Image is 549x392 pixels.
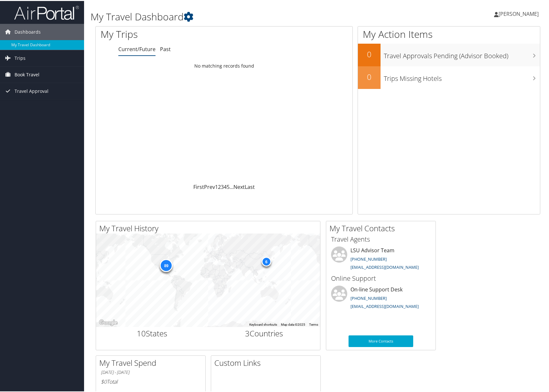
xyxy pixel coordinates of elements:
[99,222,320,233] h2: My Travel History
[349,334,413,346] a: More Contacts
[99,356,205,367] h2: My Travel Spend
[137,327,146,338] span: 10
[193,182,204,190] a: First
[215,182,218,190] a: 1
[358,27,540,40] h1: My Action Items
[14,4,79,19] img: airportal-logo.png
[499,9,539,16] span: [PERSON_NAME]
[227,182,230,190] a: 5
[98,318,119,326] a: Open this area in Google Maps (opens a new window)
[160,258,173,271] div: 89
[329,222,436,233] h2: My Travel Contacts
[249,321,277,326] button: Keyboard shortcuts
[15,82,48,98] span: Travel Approval
[328,245,434,272] li: LSU Advisor Team
[331,234,431,243] h3: Travel Agents
[15,23,41,39] span: Dashboards
[101,377,200,384] h6: Total
[218,182,221,190] a: 2
[281,322,305,325] span: Map data ©2025
[204,182,215,190] a: Prev
[224,182,227,190] a: 4
[214,356,320,367] h2: Custom Links
[245,327,250,338] span: 3
[328,285,434,311] li: On-line Support Desk
[350,302,419,308] a: [EMAIL_ADDRESS][DOMAIN_NAME]
[384,47,540,60] h3: Travel Approvals Pending (Advisor Booked)
[350,294,387,300] a: [PHONE_NUMBER]
[384,70,540,82] h3: Trips Missing Hotels
[98,318,119,326] img: Google
[358,43,540,65] a: 0Travel Approvals Pending (Advisor Booked)
[91,9,393,23] h1: My Travel Dashboard
[494,3,545,23] a: [PERSON_NAME]
[261,256,271,266] div: 6
[101,27,241,40] h1: My Trips
[309,322,318,325] a: Terms (opens in new tab)
[245,182,255,190] a: Last
[15,49,26,65] span: Trips
[213,327,316,338] h2: Countries
[96,59,352,71] td: No matching records found
[101,327,203,338] h2: States
[358,48,381,59] h2: 0
[101,377,107,384] span: $0
[331,273,431,282] h3: Online Support
[350,255,387,261] a: [PHONE_NUMBER]
[230,182,233,190] span: …
[101,368,200,375] h6: [DATE] - [DATE]
[358,65,540,88] a: 0Trips Missing Hotels
[160,45,171,52] a: Past
[15,66,39,82] span: Book Travel
[358,71,381,82] h2: 0
[221,182,224,190] a: 3
[233,182,245,190] a: Next
[350,263,419,269] a: [EMAIL_ADDRESS][DOMAIN_NAME]
[118,45,156,52] a: Current/Future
